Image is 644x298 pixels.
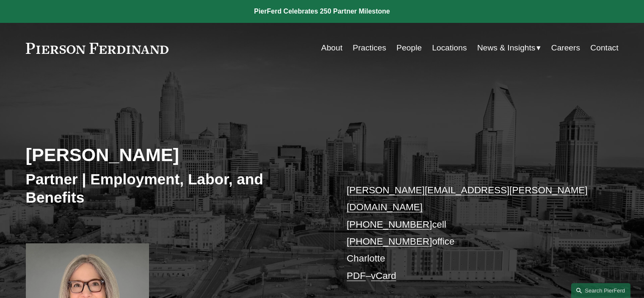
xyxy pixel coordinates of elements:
[26,144,322,166] h2: [PERSON_NAME]
[396,40,422,56] a: People
[321,40,343,56] a: About
[571,283,630,298] a: Search this site
[347,182,594,284] p: cell office Charlotte –
[477,41,536,56] span: News & Insights
[26,170,322,207] h3: Partner | Employment, Labor, and Benefits
[590,40,618,56] a: Contact
[347,270,366,281] a: PDF
[432,40,467,56] a: Locations
[347,236,432,247] a: [PHONE_NUMBER]
[353,40,386,56] a: Practices
[477,40,541,56] a: folder dropdown
[371,270,396,281] a: vCard
[347,219,432,230] a: [PHONE_NUMBER]
[551,40,580,56] a: Careers
[347,185,588,212] a: [PERSON_NAME][EMAIL_ADDRESS][PERSON_NAME][DOMAIN_NAME]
